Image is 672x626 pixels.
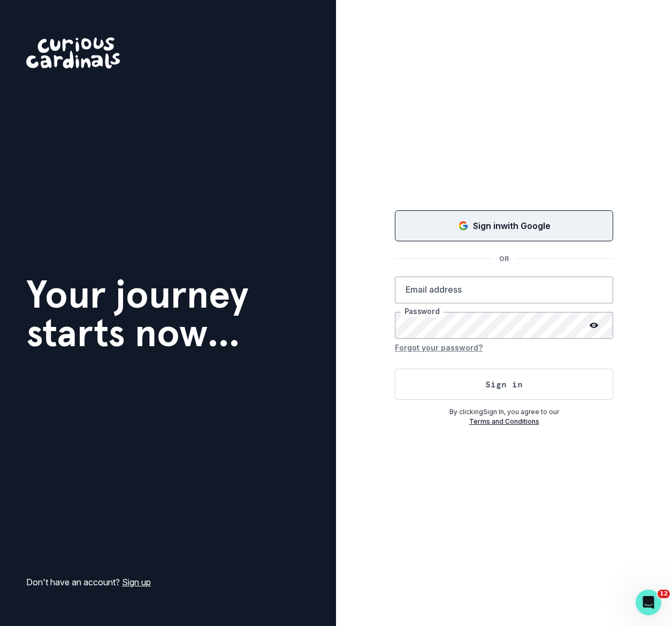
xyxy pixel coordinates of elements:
[469,417,539,425] a: Terms and Conditions
[26,275,249,352] h1: Your journey starts now...
[122,577,151,587] a: Sign up
[658,590,670,598] span: 12
[395,339,483,356] button: Forgot your password?
[395,369,613,400] button: Sign in
[636,590,661,615] iframe: Intercom live chat
[493,254,515,264] p: OR
[395,407,613,417] p: By clicking Sign In , you agree to our
[26,37,120,68] img: Curious Cardinals Logo
[26,576,151,589] p: Don't have an account?
[473,219,551,232] p: Sign in with Google
[395,210,613,241] button: Sign in with Google (GSuite)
